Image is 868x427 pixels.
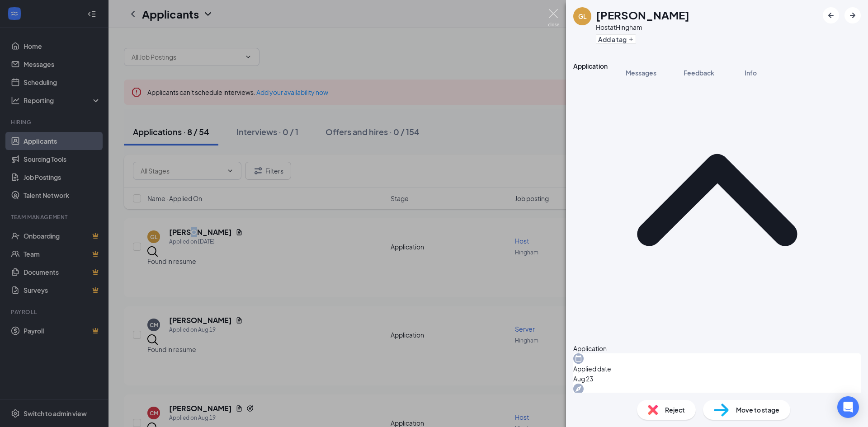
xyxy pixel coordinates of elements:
h1: [PERSON_NAME] [596,7,689,23]
span: Reject [665,405,685,415]
span: Application [573,62,608,70]
span: Info [745,69,757,77]
svg: ArrowRight [847,10,858,21]
button: PlusAdd a tag [596,34,636,44]
span: Applied date [573,364,861,374]
span: Aug 23 [573,374,861,384]
span: Move to stage [736,405,779,415]
span: Feedback [684,69,714,77]
svg: ArrowLeftNew [826,10,836,21]
div: GL [578,12,587,21]
button: ArrowRight [844,7,861,23]
svg: ChevronUp [573,56,861,343]
button: ArrowLeftNew [823,7,839,23]
div: Host at Hingham [596,23,689,32]
span: Messages [626,69,656,77]
div: Application [573,343,861,353]
div: Open Intercom Messenger [837,396,859,418]
svg: Plus [628,37,634,42]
